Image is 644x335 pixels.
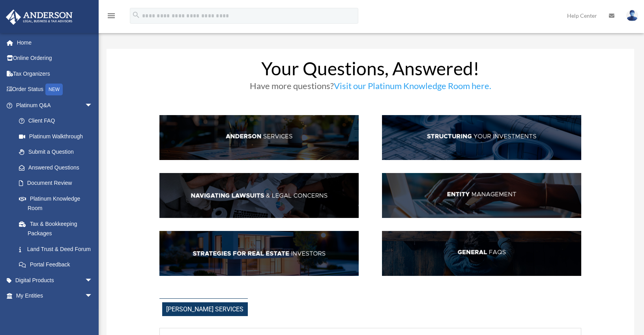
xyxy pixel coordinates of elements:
[6,35,105,50] a: Home
[11,175,105,191] a: Document Review
[107,11,116,20] i: menu
[6,303,105,319] a: My Anderson Teamarrow_drop_down
[85,272,101,288] span: arrow_drop_down
[85,97,101,114] span: arrow_drop_down
[11,128,105,144] a: Platinum Walkthrough
[382,173,581,218] img: EntManag_hdr
[6,82,105,98] a: Order StatusNEW
[159,231,359,276] img: StratsRE_hdr
[626,10,638,21] img: User Pic
[107,14,116,20] a: menu
[11,144,105,160] a: Submit a Question
[159,173,359,218] img: NavLaw_hdr
[6,288,105,304] a: My Entitiesarrow_drop_down
[11,216,105,241] a: Tax & Bookkeeping Packages
[6,66,105,82] a: Tax Organizers
[11,113,101,129] a: Client FAQ
[45,84,63,95] div: NEW
[159,82,582,94] h3: Have more questions?
[159,60,582,82] h1: Your Questions, Answered!
[334,80,491,95] a: Visit our Platinum Knowledge Room here.
[382,231,581,276] img: GenFAQ_hdr
[85,303,101,320] span: arrow_drop_down
[6,50,105,66] a: Online Ordering
[11,257,105,273] a: Portal Feedback
[11,241,105,257] a: Land Trust & Deed Forum
[11,160,105,175] a: Answered Questions
[382,115,581,160] img: StructInv_hdr
[4,9,75,25] img: Anderson Advisors Platinum Portal
[85,288,101,304] span: arrow_drop_down
[132,11,140,19] i: search
[6,97,105,113] a: Platinum Q&Aarrow_drop_down
[11,191,105,216] a: Platinum Knowledge Room
[162,302,248,316] span: [PERSON_NAME] Services
[159,115,359,160] img: AndServ_hdr
[6,272,105,288] a: Digital Productsarrow_drop_down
